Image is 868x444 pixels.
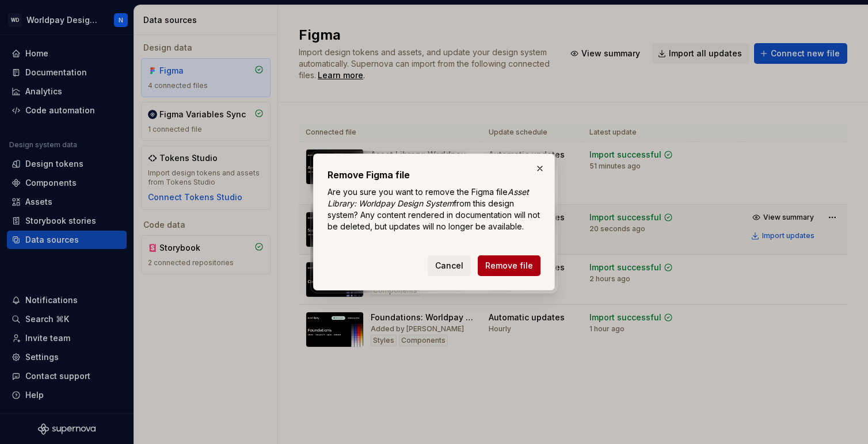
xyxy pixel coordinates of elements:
[435,260,463,271] span: Cancel
[478,255,540,276] button: Remove file
[328,168,540,182] h2: Remove Figma file
[328,186,540,232] p: Are you sure you want to remove the Figma file from this design system? Any content rendered in d...
[428,255,471,276] button: Cancel
[485,260,533,271] span: Remove file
